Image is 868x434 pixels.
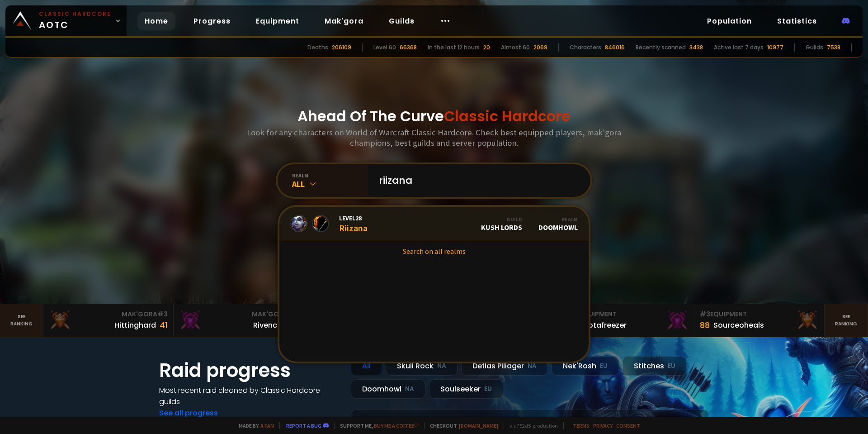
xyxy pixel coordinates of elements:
small: Classic Hardcore [39,10,111,18]
small: NA [405,385,414,394]
span: Classic Hardcore [444,106,571,126]
div: All [292,179,368,189]
div: Level 60 [373,43,396,52]
input: Search a character... [373,164,580,197]
div: realm [292,172,368,179]
a: Level28RiizanaGuildKush LordsRealmDoomhowl [279,207,589,241]
a: Buy me a coffee [374,422,419,429]
div: 206109 [332,43,351,52]
div: In the last 12 hours [428,43,480,52]
a: Population [700,12,759,30]
div: Mak'Gora [49,310,168,319]
a: Consent [616,422,640,429]
a: Seeranking [825,304,868,337]
div: Recently scanned [636,43,686,52]
a: #2Equipment88Notafreezer [564,304,694,337]
div: Guild [481,216,522,223]
div: Kush Lords [481,216,522,232]
div: Riizana [339,214,368,234]
a: Mak'gora [317,12,371,30]
span: Made by [233,422,274,429]
div: 10977 [767,43,783,52]
div: 2069 [533,43,547,52]
div: Guilds [806,43,823,52]
div: Stitches [623,356,687,376]
span: # 3 [700,310,710,319]
span: # 3 [157,310,168,319]
div: 41 [160,319,168,331]
span: Support me, [334,422,419,429]
span: AOTC [39,10,111,32]
span: Checkout [424,422,498,429]
a: Equipment [249,12,307,30]
div: 66368 [400,43,417,52]
span: Level 28 [339,214,368,222]
a: Terms [573,422,590,429]
div: 88 [700,319,710,331]
a: Home [137,12,175,30]
div: Doomhowl [351,379,425,399]
div: Hittinghard [114,320,156,331]
a: #3Equipment88Sourceoheals [694,304,825,337]
a: Statistics [770,12,824,30]
a: Search on all realms [279,241,589,261]
a: [DOMAIN_NAME] [459,422,498,429]
div: Sourceoheals [713,320,764,331]
div: Characters [570,43,601,52]
a: a month agozgpetri on godDefias Pillager8 /90 [351,410,709,434]
div: Almost 60 [501,43,530,52]
a: Mak'Gora#3Hittinghard41 [43,304,174,337]
h1: Raid progress [159,356,340,385]
h4: Most recent raid cleaned by Classic Hardcore guilds [159,385,340,407]
div: 20 [483,43,490,52]
div: 3438 [689,43,703,52]
small: EU [600,362,608,371]
div: Doomhowl [538,216,578,232]
div: 846016 [605,43,625,52]
div: Soulseeker [429,379,503,399]
div: Defias Pillager [461,356,548,376]
div: Skull Rock [386,356,458,376]
div: Active last 7 days [714,43,764,52]
a: Progress [186,12,238,30]
a: Guilds [382,12,422,30]
h1: Ahead Of The Curve [297,105,571,127]
div: Equipment [700,310,819,319]
small: NA [528,362,537,371]
a: Privacy [593,422,613,429]
div: Mak'Gora [179,310,298,319]
a: See all progress [159,408,218,418]
div: Deaths [307,43,328,52]
a: a fan [260,422,274,429]
small: EU [484,385,492,394]
div: Realm [538,216,578,223]
a: Mak'Gora#2Rivench100 [174,304,304,337]
div: Equipment [570,310,689,319]
a: Report a bug [286,422,321,429]
small: NA [437,362,446,371]
div: Nek'Rosh [552,356,619,376]
div: 7538 [827,43,840,52]
div: Notafreezer [583,320,627,331]
small: EU [668,362,675,371]
a: Classic HardcoreAOTC [5,5,127,36]
div: All [351,356,382,376]
h3: Look for any characters on World of Warcraft Classic Hardcore. Check best equipped players, mak'g... [243,127,625,148]
span: v. d752d5 - production [504,422,558,429]
div: Rivench [253,320,282,331]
